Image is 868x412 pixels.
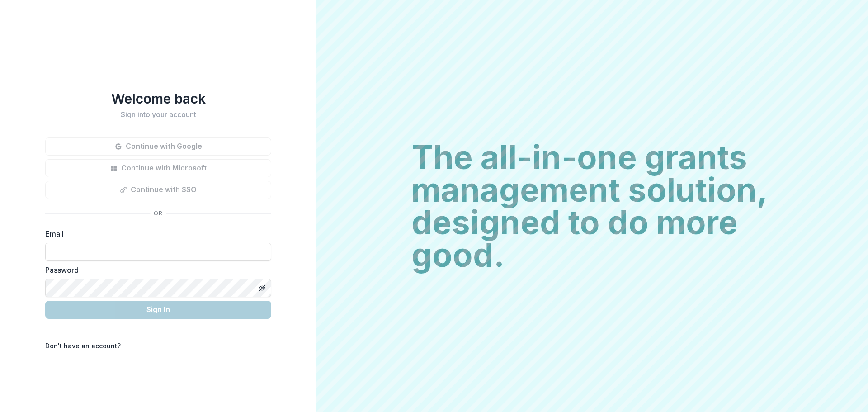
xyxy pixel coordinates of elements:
[45,110,271,119] h2: Sign into your account
[255,281,269,295] button: Toggle password visibility
[45,341,121,350] p: Don't have an account?
[45,90,271,107] h1: Welcome back
[45,265,266,275] label: Password
[45,228,266,239] label: Email
[45,301,271,319] button: Sign In
[45,181,271,199] button: Continue with SSO
[45,159,271,177] button: Continue with Microsoft
[45,137,271,156] button: Continue with Google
